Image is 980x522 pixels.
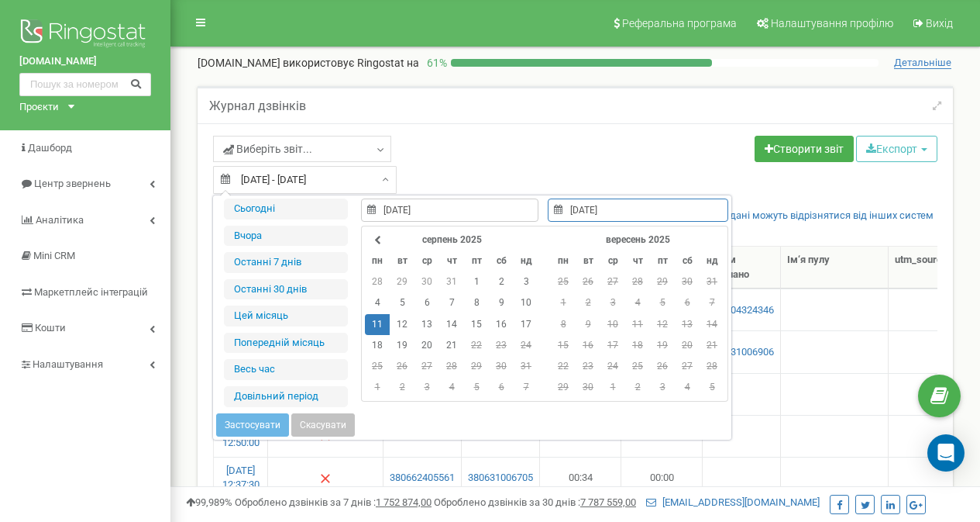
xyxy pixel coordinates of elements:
[224,386,348,407] li: Довільний період
[576,251,600,271] th: вт
[33,250,75,261] span: Mini CRM
[224,306,348,327] li: Цей місяць
[514,271,538,292] td: 3
[235,496,432,508] span: Оброблено дзвінків за 7 днів :
[283,57,419,69] span: використовує Ringostat на
[186,496,232,508] span: 99,989%
[33,358,103,370] span: Налаштування
[625,251,650,271] th: чт
[365,251,390,271] th: пн
[464,251,489,271] th: пт
[551,271,576,292] td: 25
[19,16,151,54] img: Ringostat logo
[514,335,538,356] td: 24
[28,142,72,154] span: Дашборд
[414,314,439,335] td: 13
[365,314,390,335] td: 11
[489,292,514,313] td: 9
[625,335,650,356] td: 18
[439,335,464,356] td: 21
[439,271,464,292] td: 31
[646,496,820,508] a: [EMAIL_ADDRESS][DOMAIN_NAME]
[439,377,464,398] td: 4
[551,251,576,271] th: пн
[675,356,700,377] td: 27
[600,314,625,335] td: 10
[464,335,489,356] td: 22
[19,73,151,96] input: Пошук за номером
[650,271,675,292] td: 29
[709,345,774,360] a: 380631006906
[489,271,514,292] td: 2
[514,251,538,271] th: нд
[390,230,514,251] th: серпень 2025
[390,314,414,335] td: 12
[700,251,724,271] th: нд
[19,54,151,69] a: [DOMAIN_NAME]
[464,292,489,313] td: 8
[576,377,600,398] td: 30
[650,335,675,356] td: 19
[551,356,576,377] td: 22
[439,356,464,377] td: 28
[224,279,348,300] li: Останні 30 днів
[856,136,937,162] button: Експорт
[600,251,625,271] th: ср
[700,292,724,313] td: 7
[464,356,489,377] td: 29
[576,314,600,335] td: 9
[600,377,625,398] td: 1
[468,471,533,486] a: 380631006705
[675,377,700,398] td: 4
[216,413,289,437] button: Застосувати
[365,335,390,356] td: 18
[576,356,600,377] td: 23
[464,314,489,335] td: 15
[390,251,414,271] th: вт
[551,292,576,313] td: 1
[414,251,439,271] th: ср
[576,335,600,356] td: 16
[19,100,59,115] div: Проєкти
[675,314,700,335] td: 13
[650,356,675,377] td: 26
[927,434,965,472] div: Open Intercom Messenger
[514,377,538,398] td: 7
[34,286,148,298] span: Маркетплейс інтеграцій
[390,335,414,356] td: 19
[34,178,111,189] span: Центр звернень
[414,292,439,313] td: 6
[576,271,600,292] td: 26
[390,271,414,292] td: 29
[514,356,538,377] td: 31
[224,252,348,273] li: Останні 7 днів
[390,356,414,377] td: 26
[650,251,675,271] th: пт
[223,141,312,157] span: Виберіть звіт...
[551,314,576,335] td: 8
[198,55,419,71] p: [DOMAIN_NAME]
[889,247,977,289] th: utm_sourcе
[365,271,390,292] td: 28
[439,251,464,271] th: чт
[551,377,576,398] td: 29
[414,271,439,292] td: 30
[621,457,703,499] td: 00:00
[222,465,260,491] a: [DATE] 12:37:30
[319,472,332,485] img: Немає відповіді
[576,230,700,251] th: вересень 2025
[700,377,724,398] td: 5
[700,335,724,356] td: 21
[600,292,625,313] td: 3
[35,322,66,334] span: Кошти
[514,292,538,313] td: 10
[224,199,348,220] li: Сьогодні
[365,377,390,398] td: 1
[439,292,464,313] td: 7
[622,17,737,29] span: Реферальна програма
[625,271,650,292] td: 28
[464,271,489,292] td: 1
[414,335,439,356] td: 20
[781,247,889,289] th: Ім‘я пулу
[771,17,893,29] span: Налаштування профілю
